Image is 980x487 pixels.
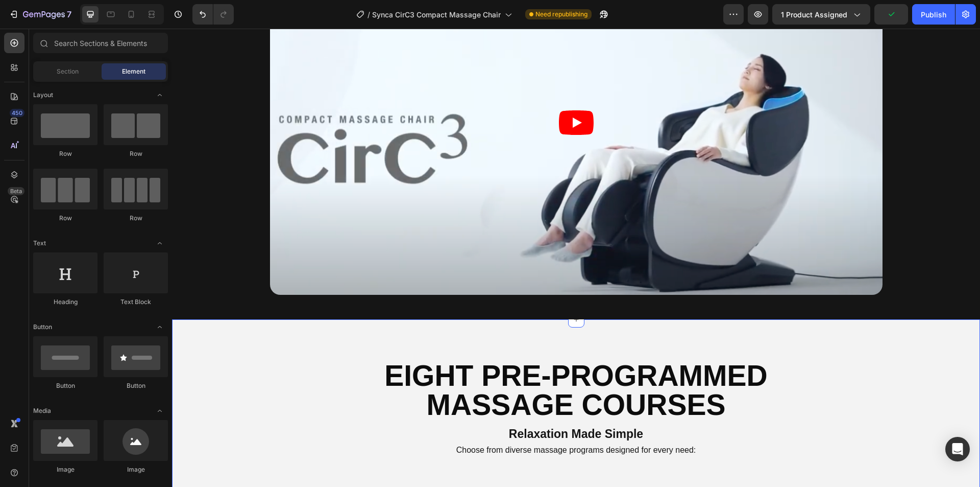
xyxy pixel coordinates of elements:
div: Undo/Redo [192,4,234,25]
div: Button [33,381,97,390]
div: Open Intercom Messenger [945,437,970,461]
span: Layout [33,90,53,100]
strong: Eight Pre-Programmed Massage Courses [212,331,596,392]
span: Text [33,239,46,248]
div: Publish [921,9,946,20]
div: Image [104,465,168,474]
p: Choose from diverse massage programs designed for every need: [209,398,600,429]
button: Publish [912,4,955,25]
span: Synca CirC3 Compact Massage Chair [372,9,501,20]
button: Play [387,82,422,106]
div: Row [33,214,97,223]
div: Row [104,149,168,158]
input: Search Sections & Elements [33,33,168,53]
span: Button [33,322,52,332]
button: 7 [4,4,76,25]
div: 450 [10,109,24,117]
iframe: Design area [172,29,980,487]
span: Toggle open [152,319,168,335]
span: Toggle open [152,403,168,419]
span: Toggle open [152,87,168,103]
span: Section [57,67,79,76]
button: 1 product assigned [772,4,870,25]
span: Toggle open [152,235,168,251]
span: Need republishing [535,10,587,19]
div: Row [33,149,97,158]
span: 1 product assigned [781,9,847,20]
div: Beta [8,187,24,195]
div: Button [104,381,168,390]
div: Row [104,214,168,223]
div: Image [33,465,97,474]
div: Text Block [104,297,168,307]
p: 7 [67,8,71,20]
div: Heading [33,297,97,307]
span: Media [33,406,51,415]
span: Element [122,67,145,76]
span: / [367,9,370,20]
strong: Relaxation Made Simple [337,399,471,412]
